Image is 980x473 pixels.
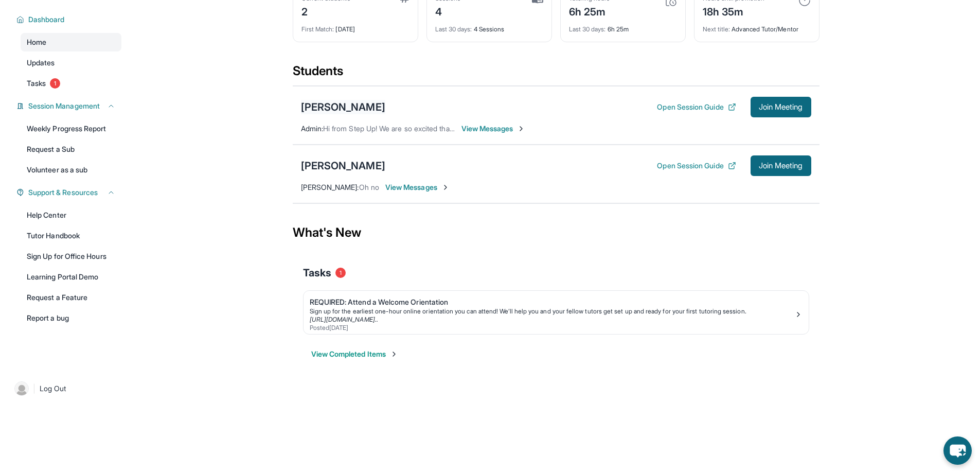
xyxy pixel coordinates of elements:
[21,74,121,93] a: Tasks1
[301,25,334,33] span: First Match :
[21,268,121,286] a: Learning Portal Demo
[21,206,121,224] a: Help Center
[21,119,121,138] a: Weekly Progress Report
[759,163,803,169] span: Join Meeting
[21,140,121,159] a: Request a Sub
[943,436,972,465] button: chat-button
[28,187,98,198] span: Support & Resources
[759,104,803,110] span: Join Meeting
[301,3,350,19] div: 2
[435,25,472,33] span: Last 30 days :
[751,155,811,176] button: Join Meeting
[28,101,100,111] span: Session Management
[21,247,121,266] a: Sign Up for Office Hours
[301,124,323,133] span: Admin :
[703,3,764,19] div: 18h 35m
[24,14,115,25] button: Dashboard
[28,14,65,25] span: Dashboard
[311,349,398,359] button: View Completed Items
[27,58,55,68] span: Updates
[24,101,115,111] button: Session Management
[21,54,121,72] a: Updates
[310,297,794,307] div: REQUIRED: Attend a Welcome Orientation
[21,33,121,51] a: Home
[301,19,409,33] div: [DATE]
[441,183,450,191] img: Chevron-Right
[21,309,121,327] a: Report a bug
[33,382,35,395] span: |
[293,63,819,85] div: Students
[703,19,811,33] div: Advanced Tutor/Mentor
[310,307,794,316] div: Sign up for the earliest one-hour online orientation you can attend! We’ll help you and your fell...
[569,3,610,19] div: 6h 25m
[14,381,29,396] img: user-img
[569,25,606,33] span: Last 30 days :
[293,210,819,255] div: What's New
[569,19,677,33] div: 6h 25m
[751,97,811,117] button: Join Meeting
[24,187,115,198] button: Support & Resources
[10,377,121,400] a: |Log Out
[27,37,46,47] span: Home
[517,125,525,133] img: Chevron-Right
[461,124,526,134] span: View Messages
[301,183,359,191] span: [PERSON_NAME] :
[435,19,543,33] div: 4 Sessions
[435,3,461,19] div: 4
[40,383,66,394] span: Log Out
[303,266,331,280] span: Tasks
[703,25,730,33] span: Next title :
[310,316,378,323] a: [URL][DOMAIN_NAME]..
[657,161,736,171] button: Open Session Guide
[359,183,379,191] span: Oh no
[301,159,385,173] div: [PERSON_NAME]
[21,161,121,179] a: Volunteer as a sub
[21,226,121,245] a: Tutor Handbook
[310,324,794,332] div: Posted [DATE]
[385,182,450,192] span: View Messages
[335,268,346,278] span: 1
[304,291,809,334] a: REQUIRED: Attend a Welcome OrientationSign up for the earliest one-hour online orientation you ca...
[657,102,736,112] button: Open Session Guide
[21,288,121,307] a: Request a Feature
[27,78,46,89] span: Tasks
[50,78,60,89] span: 1
[301,100,385,114] div: [PERSON_NAME]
